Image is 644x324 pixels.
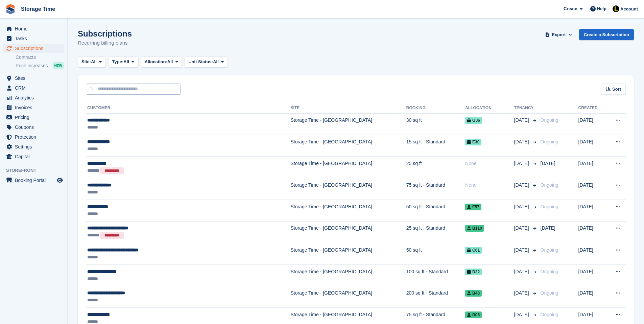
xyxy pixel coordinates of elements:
[3,34,64,43] a: menu
[465,117,482,124] span: G06
[465,103,514,114] th: Allocation
[465,290,482,297] span: B43
[465,247,482,254] span: C61
[465,160,514,167] div: None
[578,178,606,200] td: [DATE]
[541,117,558,123] span: Ongoing
[15,142,55,152] span: Settings
[544,29,574,40] button: Export
[541,225,555,231] span: [DATE]
[6,167,67,174] span: Storefront
[406,103,465,114] th: Booking
[465,269,482,275] span: D22
[465,204,481,210] span: F57
[53,62,64,69] div: NEW
[541,290,558,296] span: Ongoing
[78,39,132,47] p: Recurring billing plans
[5,4,16,14] img: stora-icon-8386f47178a22dfd0bd8f6a31ec36ba5ce8667c1dd55bd0f319d3a0aa187defe.svg
[78,56,106,68] button: Site: All
[541,312,558,317] span: Ongoing
[514,290,530,297] span: [DATE]
[290,135,406,157] td: Storage Time - [GEOGRAPHIC_DATA]
[188,59,213,65] span: Unit Status:
[15,73,55,83] span: Sites
[3,152,64,161] a: menu
[578,221,606,243] td: [DATE]
[3,132,64,142] a: menu
[15,132,55,142] span: Protection
[541,161,555,166] span: [DATE]
[514,138,530,145] span: [DATE]
[290,243,406,265] td: Storage Time - [GEOGRAPHIC_DATA]
[290,286,406,308] td: Storage Time - [GEOGRAPHIC_DATA]
[290,264,406,286] td: Storage Time - [GEOGRAPHIC_DATA]
[15,83,55,93] span: CRM
[541,269,558,274] span: Ongoing
[56,176,64,184] a: Preview store
[579,29,634,40] a: Create a Subscription
[290,103,406,114] th: Site
[406,243,465,265] td: 50 sq ft
[81,59,91,65] span: Site:
[141,56,182,68] button: Allocation: All
[290,113,406,135] td: Storage Time - [GEOGRAPHIC_DATA]
[578,286,606,308] td: [DATE]
[612,86,621,93] span: Sort
[541,204,558,209] span: Ongoing
[123,59,129,65] span: All
[541,139,558,144] span: Ongoing
[514,103,538,114] th: Tenancy
[112,59,124,65] span: Type:
[3,24,64,33] a: menu
[91,59,97,65] span: All
[552,31,566,38] span: Export
[290,156,406,178] td: Storage Time - [GEOGRAPHIC_DATA]
[541,182,558,188] span: Ongoing
[514,117,530,124] span: [DATE]
[15,152,55,161] span: Capital
[213,59,219,65] span: All
[578,103,606,114] th: Created
[3,176,64,185] a: menu
[406,156,465,178] td: 25 sq ft
[406,200,465,222] td: 50 sq ft - Standard
[15,34,55,43] span: Tasks
[597,5,606,12] span: Help
[578,113,606,135] td: [DATE]
[406,113,465,135] td: 30 sq ft
[406,178,465,200] td: 75 sq ft - Standard
[406,221,465,243] td: 25 sq ft - Standard
[15,44,55,53] span: Subscriptions
[578,156,606,178] td: [DATE]
[16,54,64,61] a: Contracts
[290,200,406,222] td: Storage Time - [GEOGRAPHIC_DATA]
[78,29,132,38] h1: Subscriptions
[3,73,64,83] a: menu
[465,311,482,318] span: D06
[406,135,465,157] td: 15 sq ft - Standard
[514,182,530,189] span: [DATE]
[167,59,173,65] span: All
[514,247,530,254] span: [DATE]
[15,122,55,132] span: Coupons
[15,113,55,122] span: Pricing
[290,178,406,200] td: Storage Time - [GEOGRAPHIC_DATA]
[15,176,55,185] span: Booking Portal
[86,103,290,114] th: Customer
[406,264,465,286] td: 100 sq ft - Standard
[465,225,484,232] span: B110
[514,225,530,232] span: [DATE]
[15,103,55,112] span: Invoices
[514,268,530,275] span: [DATE]
[564,5,577,12] span: Create
[578,200,606,222] td: [DATE]
[16,62,64,69] a: Price increases NEW
[406,286,465,308] td: 200 sq ft - Standard
[613,5,619,12] img: Laaibah Sarwar
[514,311,530,318] span: [DATE]
[465,182,514,189] div: None
[290,221,406,243] td: Storage Time - [GEOGRAPHIC_DATA]
[3,113,64,122] a: menu
[514,203,530,210] span: [DATE]
[16,63,48,69] span: Price increases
